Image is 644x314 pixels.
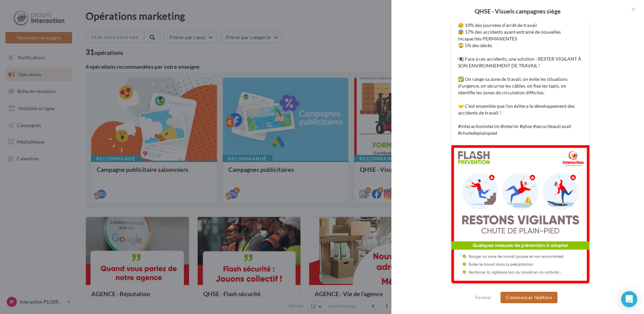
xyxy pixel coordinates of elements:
div: La prévisualisation est non-contractuelle [451,284,590,292]
div: QHSE - Visuels campagnes siège [402,8,633,14]
div: Open Intercom Messenger [621,291,637,307]
button: Fermer [473,293,494,302]
button: Commencer l'édition [501,292,557,303]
